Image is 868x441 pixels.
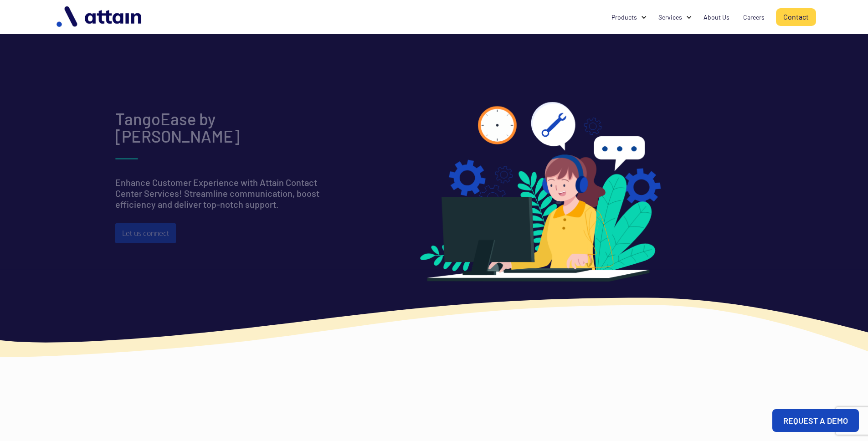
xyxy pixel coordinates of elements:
[772,409,859,432] a: REQUEST A DEMO
[776,8,816,26] a: Contact
[743,13,765,22] div: Careers
[115,110,328,144] h2: TangoEase by [PERSON_NAME]
[115,176,328,209] p: Enhance Customer Experience with Attain Contact Center Services! Streamline communication, boost ...
[697,9,736,26] a: About Us
[704,13,729,22] div: About Us
[52,3,148,31] img: logo
[611,13,637,22] div: Products
[736,9,771,26] a: Careers
[115,223,176,243] a: Let us connect
[652,9,697,26] div: Services
[658,13,682,22] div: Services
[605,9,652,26] div: Products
